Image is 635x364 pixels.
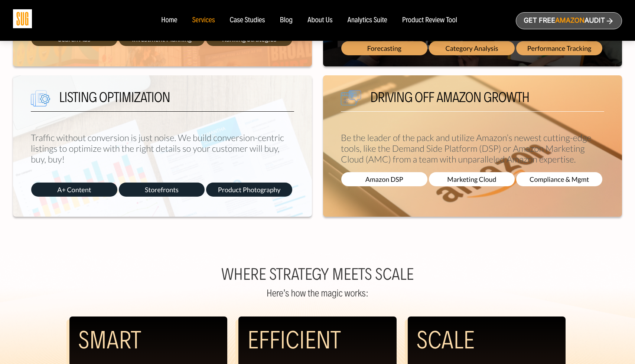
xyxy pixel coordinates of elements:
[516,12,622,29] a: Get freeAmazonAudit
[341,132,604,165] p: Be the leader of the pack and utilize Amazon’s newest cutting-edge tools, like the Demand Side Pl...
[13,9,32,28] img: Sug
[230,16,265,24] a: Case Studies
[348,16,387,24] a: Analytics Suite
[247,325,341,355] h2: Efficient
[31,90,50,106] img: We are Smart
[31,132,294,165] p: Traffic without conversion is just noise. We build conversion-centric listings to optimize with t...
[192,16,215,24] a: Services
[341,90,361,105] img: We are Smart
[206,183,292,197] span: Product Photography
[402,16,457,24] a: Product Review Tool
[429,41,515,55] span: Category Analysis
[280,16,293,24] a: Blog
[417,325,475,355] h2: Scale
[341,41,427,55] span: Forecasting
[516,41,602,55] span: Performance Tracking
[31,90,294,112] h5: Listing Optimization
[78,325,141,355] h2: Smart
[516,172,602,186] span: Compliance & Mgmt
[31,183,117,197] span: A+ Content
[119,183,205,197] span: Storefronts
[555,17,584,24] span: Amazon
[307,16,333,24] a: About Us
[341,172,427,186] span: Amazon DSP
[429,172,515,186] span: Marketing Cloud
[341,90,604,112] h5: Driving off Amazon growth
[161,16,177,24] a: Home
